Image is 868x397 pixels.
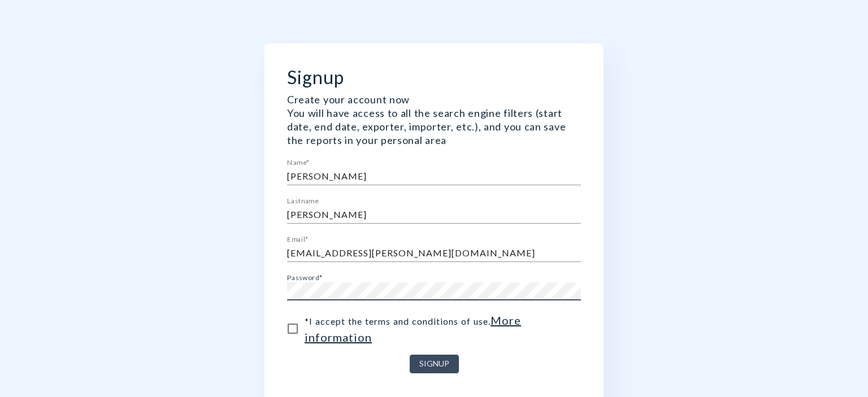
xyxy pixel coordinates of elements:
label: Email* [287,235,309,242]
button: Signup [410,355,459,373]
p: You will have access to all the search engine filters (start date, end date, exporter, importer, ... [287,106,581,147]
p: Create your account now [287,93,581,106]
span: Signup [419,357,449,371]
label: Name* [287,159,310,165]
label: Lastname [287,197,319,204]
span: * I accept the terms and conditions of use . [305,312,572,346]
label: Password* [287,274,323,281]
a: More information [305,313,521,344]
h2: Signup [287,66,581,88]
